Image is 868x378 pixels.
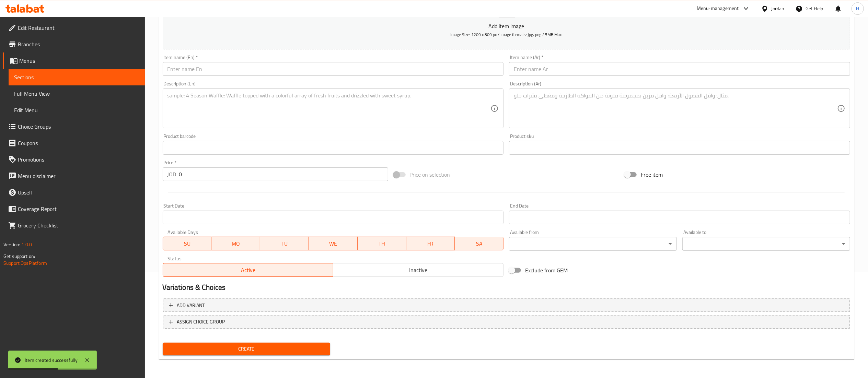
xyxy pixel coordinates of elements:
[641,170,663,179] span: Free item
[309,237,358,250] button: WE
[163,282,850,293] h2: Variations & Choices
[163,237,212,250] button: SU
[177,301,205,310] span: Add variant
[410,170,450,179] span: Price on selection
[163,315,850,329] button: ASSIGN CHOICE GROUP
[163,298,850,312] button: Add variant
[177,318,225,326] span: ASSIGN CHOICE GROUP
[18,205,139,213] span: Coverage Report
[3,36,145,52] a: Branches
[3,168,145,184] a: Menu disclaimer
[166,265,331,275] span: Active
[3,20,145,36] a: Edit Restaurant
[214,239,257,249] span: MO
[3,52,145,69] a: Menus
[856,5,859,12] span: H
[406,237,455,250] button: FR
[360,239,404,249] span: TH
[450,31,563,38] span: Image Size: 1200 x 800 px / Image formats: jpg, png / 5MB Max.
[509,237,677,251] div: ​
[525,266,568,274] span: Exclude from GEM
[163,62,504,76] input: Enter name En
[18,139,139,147] span: Coupons
[358,237,406,250] button: TH
[18,155,139,164] span: Promotions
[18,40,139,48] span: Branches
[166,239,209,249] span: SU
[19,57,139,65] span: Menus
[18,172,139,180] span: Menu disclaimer
[168,345,325,353] span: Create
[18,188,139,197] span: Upsell
[458,239,501,249] span: SA
[3,201,145,217] a: Coverage Report
[263,239,306,249] span: TU
[409,239,452,249] span: FR
[25,356,78,364] div: Item created successfully
[18,24,139,32] span: Edit Restaurant
[3,240,20,249] span: Version:
[18,122,139,131] span: Choice Groups
[771,5,785,12] div: Jordan
[509,62,850,76] input: Enter name Ar
[3,135,145,151] a: Coupons
[167,170,176,178] p: JOD
[3,151,145,168] a: Promotions
[312,239,355,249] span: WE
[333,263,504,277] button: Inactive
[9,69,145,85] a: Sections
[3,217,145,234] a: Grocery Checklist
[336,265,501,275] span: Inactive
[455,237,504,250] button: SA
[163,343,331,355] button: Create
[18,221,139,229] span: Grocery Checklist
[14,90,139,98] span: Full Menu View
[697,4,739,13] div: Menu-management
[14,106,139,114] span: Edit Menu
[179,167,388,181] input: Please enter price
[509,141,850,155] input: Please enter product sku
[3,184,145,201] a: Upsell
[173,22,840,30] p: Add item image
[21,240,32,249] span: 1.0.0
[3,252,35,261] span: Get support on:
[9,102,145,118] a: Edit Menu
[3,259,47,268] a: Support.OpsPlatform
[3,118,145,135] a: Choice Groups
[9,85,145,102] a: Full Menu View
[260,237,309,250] button: TU
[682,237,850,251] div: ​
[163,263,333,277] button: Active
[163,141,504,155] input: Please enter product barcode
[211,237,260,250] button: MO
[14,73,139,81] span: Sections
